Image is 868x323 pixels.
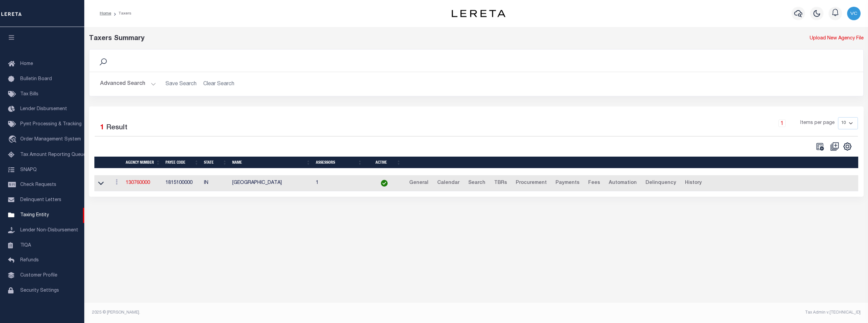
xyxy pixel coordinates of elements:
a: Upload New Agency File [810,35,864,42]
span: Lender Disbursement [20,107,67,111]
span: Pymt Processing & Tracking [20,122,82,127]
span: Security Settings [20,288,59,293]
th: Agency Number: activate to sort column ascending [123,157,163,168]
span: Home [20,62,33,66]
th: Payee Code: activate to sort column ascending [163,157,201,168]
td: [GEOGRAPHIC_DATA] [230,175,313,192]
span: Items per page [800,120,835,127]
span: Check Requests [20,183,56,187]
a: Calendar [434,178,462,189]
td: 1815100000 [163,175,201,192]
span: Customer Profile [20,273,57,278]
li: Taxers [111,10,131,17]
span: Refunds [20,258,39,263]
a: Automation [606,178,640,189]
div: 2025 © [PERSON_NAME]. [87,310,476,316]
span: 1 [100,124,104,131]
a: History [682,178,705,189]
a: 130760000 [126,181,150,185]
span: SNAPQ [20,167,37,172]
a: Delinquency [642,178,679,189]
th: Active: activate to sort column ascending [365,157,403,168]
span: Delinquent Letters [20,198,61,202]
img: svg+xml;base64,PHN2ZyB4bWxucz0iaHR0cDovL3d3dy53My5vcmcvMjAwMC9zdmciIHBvaW50ZXItZXZlbnRzPSJub25lIi... [847,7,861,20]
a: Home [100,11,111,15]
span: Bulletin Board [20,77,52,82]
span: Taxing Entity [20,213,49,218]
button: Advanced Search [100,77,156,91]
td: 1 [313,175,365,192]
span: TIQA [20,243,31,248]
label: Result [106,123,127,133]
a: TBRs [491,178,510,189]
img: logo-dark.svg [452,10,506,17]
div: Tax Admin v.[TECHNICAL_ID] [481,310,861,316]
th: Name: activate to sort column ascending [230,157,313,168]
td: IN [201,175,230,192]
a: Fees [585,178,603,189]
span: Order Management System [20,137,81,142]
div: Taxers Summary [89,34,667,44]
i: travel_explore [8,135,19,144]
a: Procurement [513,178,550,189]
a: General [406,178,431,189]
th: Assessors: activate to sort column ascending [313,157,365,168]
span: Tax Bills [20,92,38,97]
span: Lender Non-Disbursement [20,228,78,233]
a: Search [465,178,488,189]
th: State: activate to sort column ascending [201,157,230,168]
span: Tax Amount Reporting Queue [20,153,86,157]
img: check-icon-green.svg [381,180,388,187]
a: Payments [552,178,582,189]
a: 1 [778,120,786,127]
